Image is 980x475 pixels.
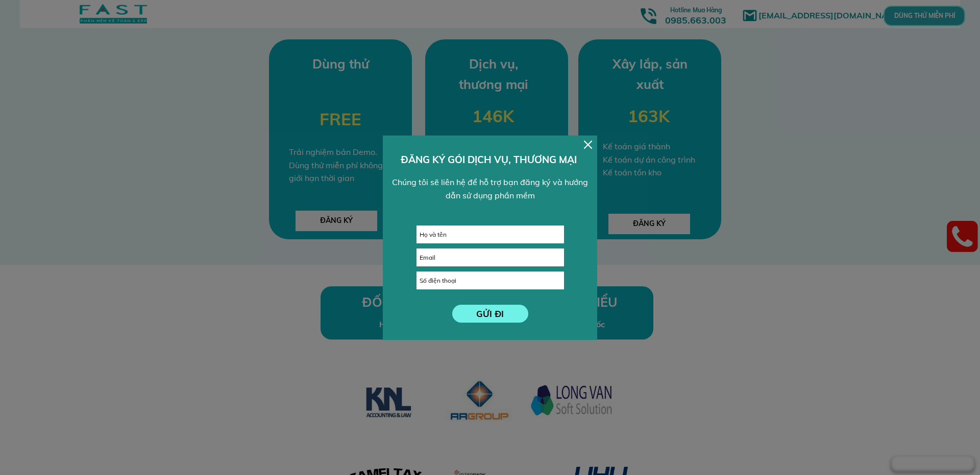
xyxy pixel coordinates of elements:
input: Họ và tên [417,226,563,243]
p: GỬI ĐI [452,305,528,323]
div: Chúng tôi sẽ liên hệ để hỗ trợ bạn đăng ký và hướng dẫn sử dụng phần mềm [389,176,591,202]
h3: ĐĂNG KÝ GÓI DỊCH VỤ, THƯƠNG MẠI [401,152,580,167]
input: Email [417,249,563,266]
input: Số điện thoại [417,272,563,289]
